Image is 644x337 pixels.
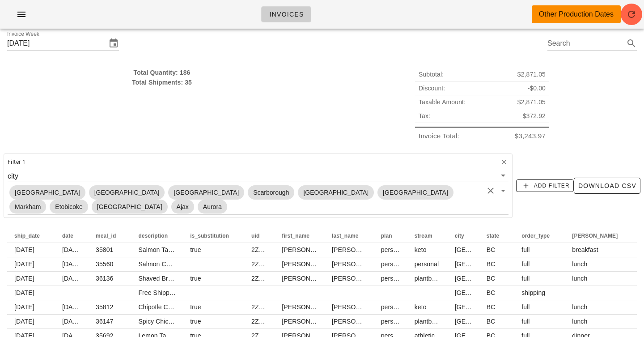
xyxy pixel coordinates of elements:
[282,260,334,268] span: [PERSON_NAME]
[381,260,406,268] span: personal
[521,246,530,253] span: full
[138,260,261,268] span: Salmon Couscous Bowl with Herb Dressing
[415,318,446,325] span: plantbased
[174,185,239,200] span: [GEOGRAPHIC_DATA]
[487,289,496,296] span: BC
[261,6,311,22] a: Invoices
[7,68,317,77] div: Total Quantity: 186
[419,83,445,93] span: Discount:
[520,182,570,190] span: Add Filter
[487,260,496,268] span: BC
[419,131,459,141] span: Invoice Total:
[521,289,545,296] span: shipping
[419,111,430,121] span: Tax:
[572,275,587,282] span: lunch
[275,229,325,243] th: first_name: Not sorted. Activate to sort ascending.
[62,233,73,239] span: date
[190,275,201,282] span: true
[96,233,116,239] span: meal_id
[62,303,82,311] span: [DATE]
[303,185,369,200] span: [GEOGRAPHIC_DATA]
[521,303,530,311] span: full
[332,233,359,239] span: last_name
[572,260,587,268] span: lunch
[455,318,521,325] span: [GEOGRAPHIC_DATA]
[415,275,446,282] span: plantbased
[517,69,546,79] span: $2,871.05
[190,318,201,325] span: true
[514,229,565,243] th: order_type: Not sorted. Activate to sort ascending.
[138,318,247,325] span: Spicy Chickpea Potato Breakfast Hash
[487,275,496,282] span: BC
[203,200,222,214] span: Aurora
[15,200,41,214] span: Markham
[419,97,466,107] span: Taxable Amount:
[138,246,243,253] span: Salmon Tandoori with Cucumber Aioli
[251,275,355,282] span: 2ZL6hB5gHFb0AzhFmpEcixRQuan1
[138,303,216,311] span: Chipotle Cod with Coleslaw
[14,275,34,282] span: [DATE]
[251,303,355,311] span: 2ZL6hB5gHFb0AzhFmpEcixRQuan1
[407,229,448,243] th: stream: Not sorted. Activate to sort ascending.
[251,318,355,325] span: 2ZL6hB5gHFb0AzhFmpEcixRQuan1
[14,318,34,325] span: [DATE]
[7,229,55,243] th: ship_date: Not sorted. Activate to sort ascending.
[455,303,521,311] span: [GEOGRAPHIC_DATA]
[96,275,113,282] span: 36136
[415,303,427,311] span: keto
[578,182,636,189] span: Download CSV
[269,11,304,18] span: Invoices
[448,229,479,243] th: city: Not sorted. Activate to sort ascending.
[539,9,614,20] div: Other Production Dates
[332,303,384,311] span: [PERSON_NAME]
[14,289,34,296] span: [DATE]
[521,233,550,239] span: order_type
[574,178,640,194] button: Download CSV
[572,318,587,325] span: lunch
[190,303,201,311] span: true
[251,246,355,253] span: 2ZL6hB5gHFb0AzhFmpEcixRQuan1
[62,260,82,268] span: [DATE]
[62,246,82,253] span: [DATE]
[282,318,334,325] span: [PERSON_NAME]
[572,246,598,253] span: breakfast
[415,260,439,268] span: personal
[131,229,183,243] th: description: Not sorted. Activate to sort ascending.
[96,260,113,268] span: 35560
[415,246,427,253] span: keto
[487,246,496,253] span: BC
[487,233,500,239] span: state
[8,170,508,182] div: city
[383,185,448,200] span: [GEOGRAPHIC_DATA]
[96,318,113,325] span: 36147
[7,31,39,38] label: Invoice Week
[14,303,34,311] span: [DATE]
[485,185,496,196] button: Clear Values
[96,303,113,311] span: 35812
[14,246,34,253] span: [DATE]
[455,260,521,268] span: [GEOGRAPHIC_DATA]
[190,246,201,253] span: true
[415,233,432,239] span: stream
[325,229,374,243] th: last_name: Not sorted. Activate to sort ascending.
[487,318,496,325] span: BC
[572,303,587,311] span: lunch
[332,260,384,268] span: [PERSON_NAME]
[8,172,18,180] div: city
[487,303,496,311] span: BC
[517,97,546,107] span: $2,871.05
[419,69,444,79] span: Subtotal:
[89,229,131,243] th: meal_id: Not sorted. Activate to sort ascending.
[381,318,406,325] span: personal
[8,185,508,214] div: [GEOGRAPHIC_DATA][GEOGRAPHIC_DATA][GEOGRAPHIC_DATA]Scarborough[GEOGRAPHIC_DATA][GEOGRAPHIC_DATA]M...
[381,233,392,239] span: plan
[572,233,618,239] span: [PERSON_NAME]
[253,185,289,200] span: Scarborough
[282,275,334,282] span: [PERSON_NAME]
[282,303,334,311] span: [PERSON_NAME]
[523,111,546,121] span: $372.92
[62,318,82,325] span: [DATE]
[138,275,241,282] span: Shaved Brussel Sprout & Yam Salad
[244,229,275,243] th: uid: Not sorted. Activate to sort ascending.
[94,185,160,200] span: [GEOGRAPHIC_DATA]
